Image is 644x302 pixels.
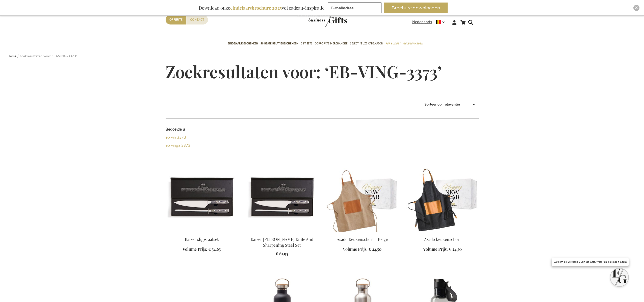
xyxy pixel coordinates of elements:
[343,246,381,252] a: Volume Prijs: € 24,50
[301,41,312,46] span: Gift Sets
[406,230,479,235] a: Vinga of Sweden Asado kitchen apron black
[166,143,190,148] a: eb vinga 3373
[350,41,383,46] span: Select Keuze Cadeaubon
[166,230,238,235] a: Vinga Of Sweden Kaiser Honing Set
[251,237,313,248] a: Kaiser [PERSON_NAME] Knife And Sharpening Steel Set
[246,162,318,232] img: Vinga Of Sweden Kaiser Honing Set
[412,19,448,25] div: Nederlands
[412,19,432,25] span: Nederlands
[246,230,318,235] a: Vinga Of Sweden Kaiser Honing Set
[449,246,462,252] span: € 24,50
[166,15,186,24] a: Offerte
[635,6,638,9] img: Close
[424,237,461,242] a: Asado keukenschort
[423,246,448,252] span: Volume Prijs:
[230,5,282,11] b: eindejaarsbrochure 2025
[424,102,442,107] label: Sorteer op
[385,41,401,46] span: Per Budget
[166,162,238,232] img: Vinga Of Sweden Kaiser Honing Set
[186,15,208,24] a: Contact
[326,230,398,235] a: Asado Kitchen Apron - Beige
[337,237,388,242] a: Asado Keukenschort - Beige
[633,5,639,11] div: Close
[343,246,368,252] span: Volume Prijs:
[297,10,347,27] img: Exclusive Business gifts logo
[166,61,442,82] span: Zoekresultaten voor: ‘EB-VING-3373’
[384,3,448,13] button: Brochure downloaden
[423,246,462,252] a: Volume Prijs: € 24,50
[406,162,479,232] img: Vinga of Sweden Asado kitchen apron black
[261,41,298,46] span: 50 beste relatiegeschenken
[19,54,77,59] strong: Zoekresultaten voor: ‘EB-VING-3373’
[369,246,381,252] span: € 24,50
[8,54,16,59] a: Home
[315,41,348,46] span: Corporate Merchandise
[403,41,423,46] span: Gelegenheden
[166,135,186,140] a: eb vin 3373
[166,127,244,132] dt: Bedoelde u
[326,162,398,232] img: Asado Kitchen Apron - Beige
[328,3,383,15] form: marketing offers and promotions
[328,3,381,13] input: E-mailadres
[276,251,288,256] span: € 61,95
[297,10,322,27] a: store logo
[196,3,327,13] div: Download onze vol cadeau-inspiratie
[228,41,258,46] span: Eindejaarsgeschenken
